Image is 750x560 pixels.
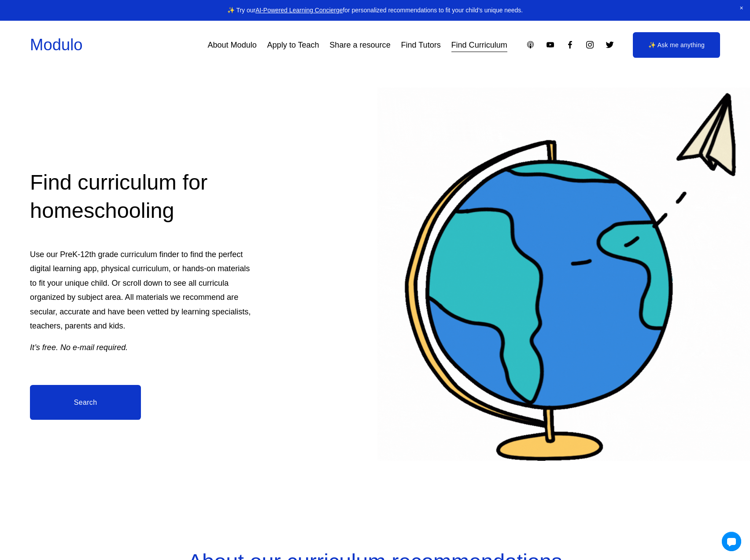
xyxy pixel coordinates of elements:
a: Apple Podcasts [526,40,535,49]
a: Modulo [30,36,82,54]
a: Twitter [605,40,614,49]
a: Share a resource [329,37,390,53]
a: Search [30,385,141,419]
a: Apply to Teach [267,37,319,53]
a: Instagram [585,40,595,49]
p: Use our PreK-12th grade curriculum finder to find the perfect digital learning app, physical curr... [30,247,257,333]
a: Find Tutors [401,37,441,53]
em: It’s free. No e-mail required. [30,343,128,352]
a: AI-Powered Learning Concierge [255,7,343,14]
a: ✨ Ask me anything [633,32,720,58]
a: Find Curriculum [451,37,507,53]
a: YouTube [546,40,555,49]
h2: Find curriculum for homeschooling [30,168,257,225]
a: Facebook [565,40,575,49]
a: About Modulo [207,37,256,53]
